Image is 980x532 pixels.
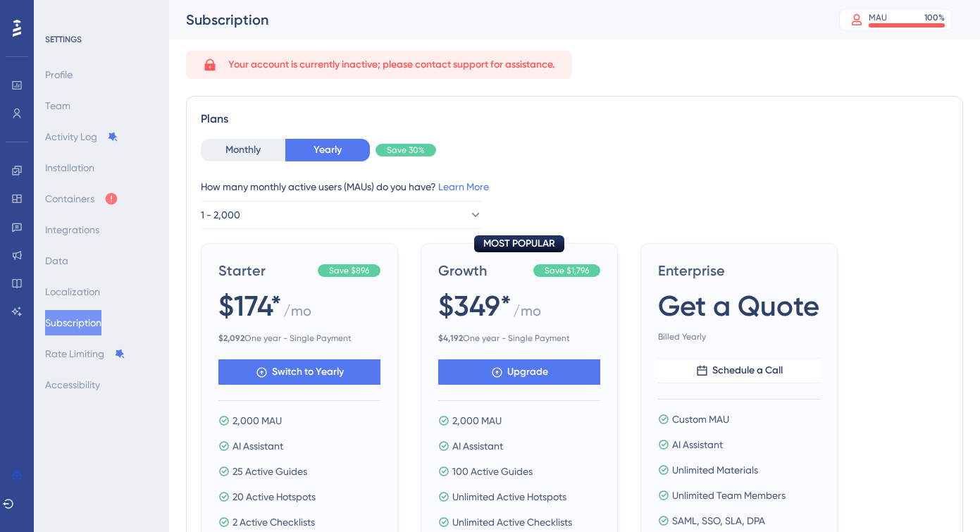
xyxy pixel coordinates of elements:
span: One year - Single Payment [438,333,600,344]
span: Custom MAU [672,411,729,428]
button: Containers [45,186,118,211]
button: 1 - 2,000 [201,201,483,229]
div: MAU [869,12,887,23]
div: MOST POPULAR [474,235,564,252]
span: Unlimited Materials [672,462,758,478]
div: 100 % [924,12,945,23]
button: Profile [45,62,73,87]
button: Integrations [45,217,99,242]
button: Data [45,248,68,273]
span: 2,000 MAU [232,412,282,429]
span: AI Assistant [672,436,723,453]
button: Yearly [285,139,370,161]
span: Growth [438,261,528,280]
div: Subscription [186,10,804,30]
span: 1 - 2,000 [201,206,240,223]
div: Plans [201,111,948,128]
span: Get a Quote [658,286,819,326]
span: / mo [513,301,541,327]
button: Upgrade [438,359,600,385]
span: $174* [218,286,282,326]
span: Enterprise [658,261,820,280]
span: $349* [438,286,511,326]
button: Schedule a Call [658,358,820,383]
span: Save 30% [387,144,425,156]
span: Unlimited Active Checklists [452,514,572,531]
a: Learn More [438,181,489,192]
button: Monthly [201,139,285,161]
span: Save $896 [329,265,369,276]
div: SETTINGS [45,34,159,45]
span: Starter [218,261,312,280]
span: Your account is currently inactive; please contact support for assistance. [228,56,555,73]
button: Activity Log [45,124,118,149]
span: 2,000 MAU [452,412,502,429]
span: SAML, SSO, SLA, DPA [672,512,765,529]
button: Localization [45,279,100,304]
span: Save $1,796 [545,265,589,276]
div: How many monthly active users (MAUs) do you have? [201,178,948,195]
span: 25 Active Guides [232,463,307,480]
button: Rate Limiting [45,341,125,366]
span: Schedule a Call [712,362,783,379]
span: 2 Active Checklists [232,514,315,531]
button: Switch to Yearly [218,359,380,385]
span: 20 Active Hotspots [232,488,316,505]
b: $ 4,192 [438,333,463,343]
span: Unlimited Team Members [672,487,786,504]
span: Switch to Yearly [272,364,344,381]
span: 100 Active Guides [452,463,533,480]
b: $ 2,092 [218,333,244,343]
span: Unlimited Active Hotspots [452,488,566,505]
span: / mo [283,301,311,327]
span: Upgrade [507,364,548,381]
button: Subscription [45,310,101,335]
span: Billed Yearly [658,331,820,342]
span: One year - Single Payment [218,333,380,344]
button: Team [45,93,70,118]
button: Installation [45,155,94,180]
span: AI Assistant [452,438,503,454]
span: AI Assistant [232,438,283,454]
button: Accessibility [45,372,100,397]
